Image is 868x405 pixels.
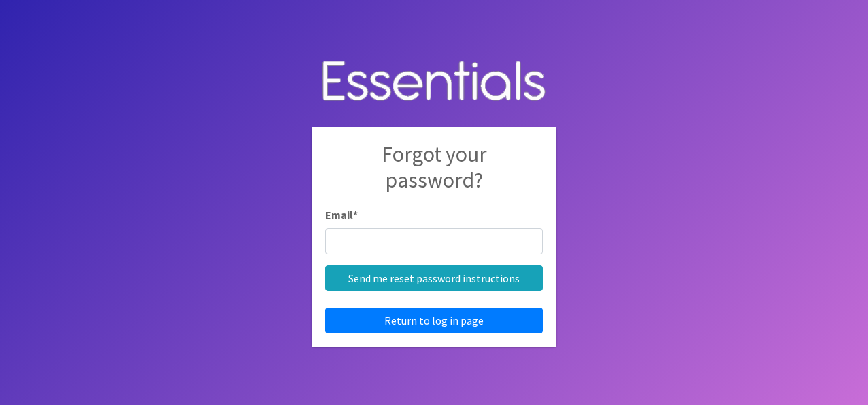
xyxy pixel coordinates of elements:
label: Email [325,207,358,223]
abbr: required [353,208,358,222]
input: Send me reset password instructions [325,265,543,291]
img: Human Essentials [312,47,556,117]
a: Return to log in page [325,307,543,333]
h2: Forgot your password? [325,141,543,207]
